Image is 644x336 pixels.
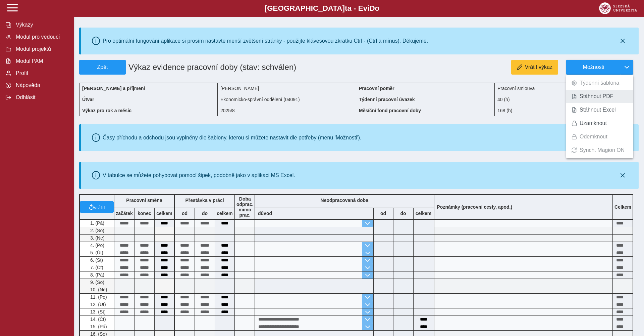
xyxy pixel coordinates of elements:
[89,265,103,270] span: 7. (Čt)
[89,250,103,255] span: 5. (Út)
[393,211,413,216] b: do
[126,60,312,75] h1: Výkaz evidence pracovní doby (stav: schválen)
[321,198,368,203] b: Neodpracovaná doba
[218,83,356,94] div: [PERSON_NAME]
[103,172,295,178] div: V tabulce se můžete pohybovat pomocí šipek, podobně jako v aplikaci MS Excel.
[89,243,104,248] span: 4. (Po)
[89,294,107,300] span: 11. (Po)
[82,86,145,91] b: [PERSON_NAME] a příjmení
[495,105,633,116] div: 168 (h)
[374,211,393,216] b: od
[20,4,624,13] b: [GEOGRAPHIC_DATA] a - Evi
[580,107,616,113] span: Stáhnout Excel
[495,94,633,105] div: 40 (h)
[599,2,637,14] img: logo_web_su.png
[375,4,380,12] span: o
[103,38,428,44] div: Pro optimální fungování aplikace si prosím nastavte menší zvětšení stránky - použijte klávesovou ...
[89,220,104,226] span: 1. (Pá)
[218,94,356,105] div: Ekonomicko-správní oddělení (04091)
[495,83,633,94] div: Pracovní smlouva
[126,198,162,203] b: Pracovní směna
[14,94,68,100] span: Odhlásit
[89,309,106,314] span: 13. (St)
[135,211,154,216] b: konec
[345,4,347,12] span: t
[94,204,105,210] span: vrátit
[80,201,114,213] button: vrátit
[89,302,106,307] span: 12. (Út)
[580,121,607,126] span: Uzamknout
[566,60,621,75] button: Možnosti
[89,317,106,322] span: 14. (Čt)
[14,82,68,88] span: Nápověda
[89,280,104,285] span: 9. (So)
[114,211,134,216] b: začátek
[572,64,615,70] span: Možnosti
[82,97,94,102] b: Útvar
[82,64,123,70] span: Zpět
[369,4,375,12] span: D
[580,94,613,99] span: Stáhnout PDF
[218,105,356,116] div: 2025/8
[414,211,434,216] b: celkem
[14,58,68,64] span: Modul PAM
[525,64,552,70] span: Vrátit výkaz
[434,204,515,210] b: Poznámky (pracovní cesty, apod.)
[89,235,105,241] span: 3. (Ne)
[14,34,68,40] span: Modul pro vedoucí
[82,108,131,113] b: Výkaz pro rok a měsíc
[89,287,107,292] span: 10. (Ne)
[89,257,103,263] span: 6. (St)
[614,204,631,210] b: Celkem
[89,324,107,329] span: 15. (Pá)
[195,211,215,216] b: do
[511,60,558,75] button: Vrátit výkaz
[215,211,234,216] b: celkem
[79,60,126,75] button: Zpět
[185,198,224,203] b: Přestávka v práci
[236,196,254,218] b: Doba odprac. mimo prac.
[14,70,68,76] span: Profil
[89,228,104,233] span: 2. (So)
[175,211,195,216] b: od
[89,272,104,278] span: 8. (Pá)
[359,108,421,113] b: Měsíční fond pracovní doby
[103,135,362,141] div: Časy příchodu a odchodu jsou vyplněny dle šablony, kterou si můžete nastavit dle potřeby (menu 'M...
[14,22,68,28] span: Výkazy
[14,46,68,52] span: Modul projektů
[258,211,272,216] b: důvod
[359,86,394,91] b: Pracovní poměr
[155,211,174,216] b: celkem
[359,97,415,102] b: Týdenní pracovní úvazek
